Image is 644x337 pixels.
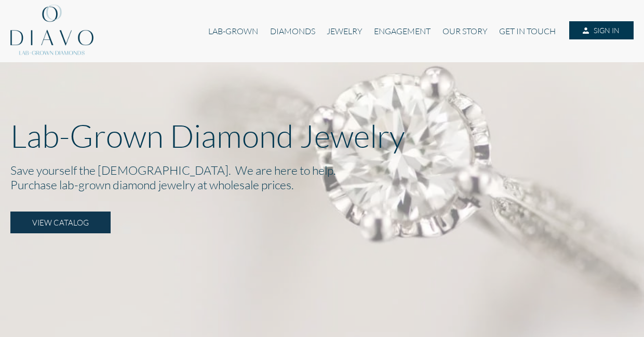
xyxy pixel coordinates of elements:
[264,21,321,41] a: DIAMONDS
[10,163,634,192] h2: Save yourself the [DEMOGRAPHIC_DATA]. We are here to help. Purchase lab-grown diamond jewelry at ...
[368,21,436,41] a: ENGAGEMENT
[569,21,634,40] a: SIGN IN
[493,21,561,41] a: GET IN TOUCH
[203,21,264,41] a: LAB-GROWN
[10,117,634,155] p: Lab-Grown Diamond Jewelry
[437,21,493,41] a: OUR STORY
[10,212,111,233] a: VIEW CATALOG
[321,21,368,41] a: JEWELRY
